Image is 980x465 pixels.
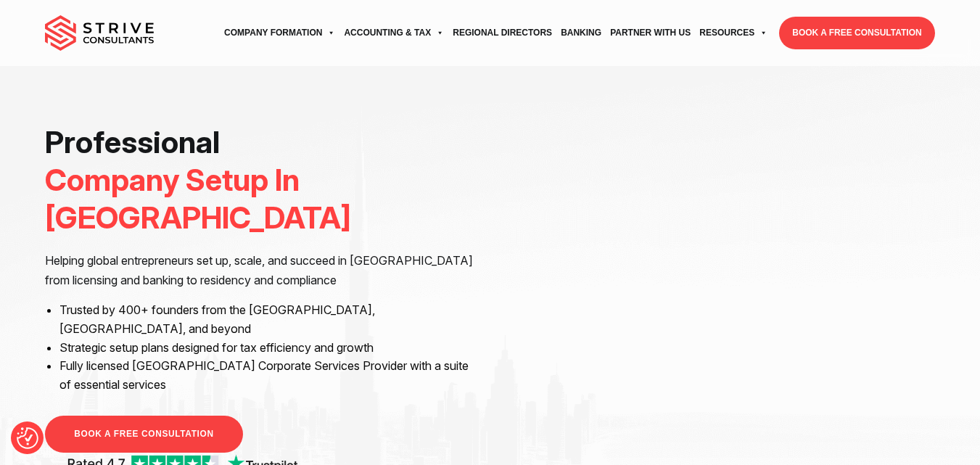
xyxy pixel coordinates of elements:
a: Company Formation [220,13,339,53]
h1: Professional [45,123,479,236]
a: Partner with Us [606,13,695,53]
iframe: <br /> [501,123,934,367]
span: Company Setup In [GEOGRAPHIC_DATA] [45,161,351,236]
a: Regional Directors [448,13,556,53]
img: main-logo.svg [45,15,154,52]
a: Accounting & Tax [339,13,448,53]
a: BOOK A FREE CONSULTATION [779,17,934,49]
li: Fully licensed [GEOGRAPHIC_DATA] Corporate Services Provider with a suite of essential services [59,357,479,394]
li: Strategic setup plans designed for tax efficiency and growth [59,339,479,358]
p: Helping global entrepreneurs set up, scale, and succeed in [GEOGRAPHIC_DATA] from licensing and b... [45,251,479,289]
a: Resources [695,13,772,53]
img: Revisit consent button [17,427,38,449]
a: BOOK A FREE CONSULTATION [45,416,242,453]
button: Consent Preferences [17,427,38,449]
a: Banking [556,13,606,53]
li: Trusted by 400+ founders from the [GEOGRAPHIC_DATA], [GEOGRAPHIC_DATA], and beyond [59,301,479,338]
